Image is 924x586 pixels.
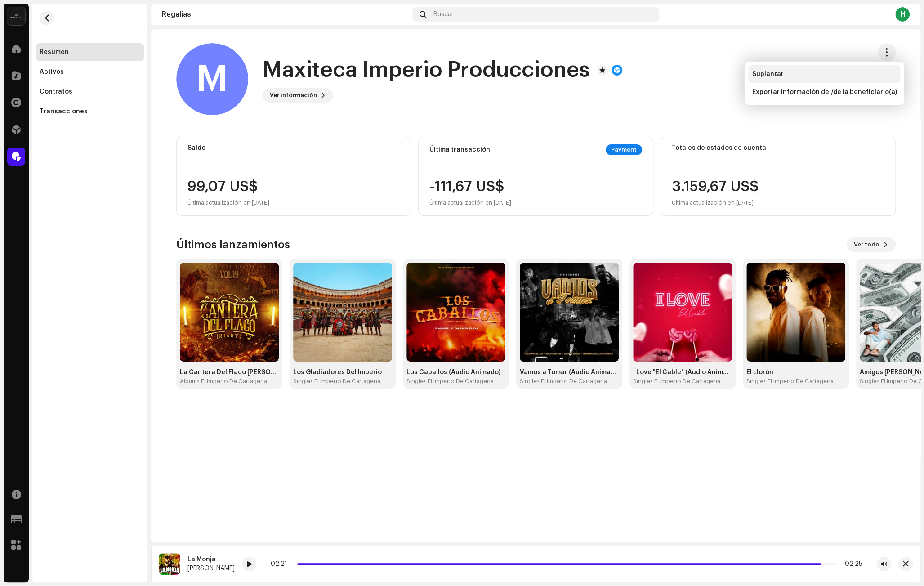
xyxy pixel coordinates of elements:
[429,197,511,208] div: Última actualización en [DATE]
[633,263,732,362] img: a4535538-f1c6-4ed9-9c38-87a77b72ea0d
[180,263,279,362] img: 50490781-bcd8-4268-88f1-dddc30239059
[197,378,267,385] div: • El Imperio De Cartagena
[159,553,180,575] img: 854eccd2-11db-456e-9f41-da46b648af5f
[537,378,607,385] div: • El Imperio De Cartagena
[847,237,896,252] button: Ver todo
[606,144,642,155] div: Payment
[187,144,400,152] div: Saldo
[270,86,317,104] span: Ver información
[40,108,88,115] div: Transacciones
[672,197,759,208] div: Última actualización en [DATE]
[633,378,650,385] div: Single
[633,369,732,376] div: I Love "El Cable" (Audio Animado)
[746,369,845,376] div: El Llorón
[40,68,64,76] div: Activos
[895,7,910,22] div: H
[293,369,392,376] div: Los Gladiadores Del Imperio
[854,236,879,254] span: Ver todo
[187,197,269,208] div: Última actualización en [DATE]
[263,88,333,103] button: Ver información
[40,49,69,56] div: Resumen
[433,11,454,18] span: Buscar
[36,83,144,101] re-m-nav-item: Contratos
[752,89,897,96] span: Exportar información del/de la beneficiario(a)
[162,11,409,18] div: Regalías
[176,237,290,252] h3: Últimos lanzamientos
[36,103,144,121] re-m-nav-item: Transacciones
[752,71,783,78] span: Suplantar
[429,146,490,153] div: Última transacción
[520,378,537,385] div: Single
[746,263,845,362] img: cb8e764e-96d9-42af-bf4a-0b83791b5522
[36,63,144,81] re-m-nav-item: Activos
[672,144,884,152] div: Totales de estados de cuenta
[263,56,590,85] h1: Maxiteca Imperio Producciones
[293,263,392,362] img: f5ea16af-dceb-4361-9766-d8a09bf968e4
[839,560,862,568] div: 02:25
[406,263,505,362] img: e2ba8189-df28-46cd-923c-a7b6c2dbaf53
[176,43,248,115] div: M
[176,137,411,216] re-o-card-value: Saldo
[661,137,896,216] re-o-card-value: Totales de estados de cuenta
[187,565,235,572] div: [PERSON_NAME]
[406,378,424,385] div: Single
[40,88,72,95] div: Contratos
[7,7,25,25] img: 02a7c2d3-3c89-4098-b12f-2ff2945c95ee
[36,43,144,61] re-m-nav-item: Resumen
[763,378,834,385] div: • El Imperio De Cartagena
[271,560,294,568] div: 02:21
[424,378,494,385] div: • El Imperio De Cartagena
[650,378,720,385] div: • El Imperio De Cartagena
[520,369,619,376] div: Vamos a Tomar (Audio Animado)
[187,556,235,563] div: La Monja
[860,378,877,385] div: Single
[293,378,310,385] div: Single
[180,378,197,385] div: Album
[520,263,619,362] img: cffb6b9f-11ed-4b69-9eec-ea3bc8ef65d2
[180,369,279,376] div: La Cantera Del Flaco [PERSON_NAME], Vol. 19
[746,378,763,385] div: Single
[406,369,505,376] div: Los Caballos (Audio Animado)
[310,378,380,385] div: • El Imperio De Cartagena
